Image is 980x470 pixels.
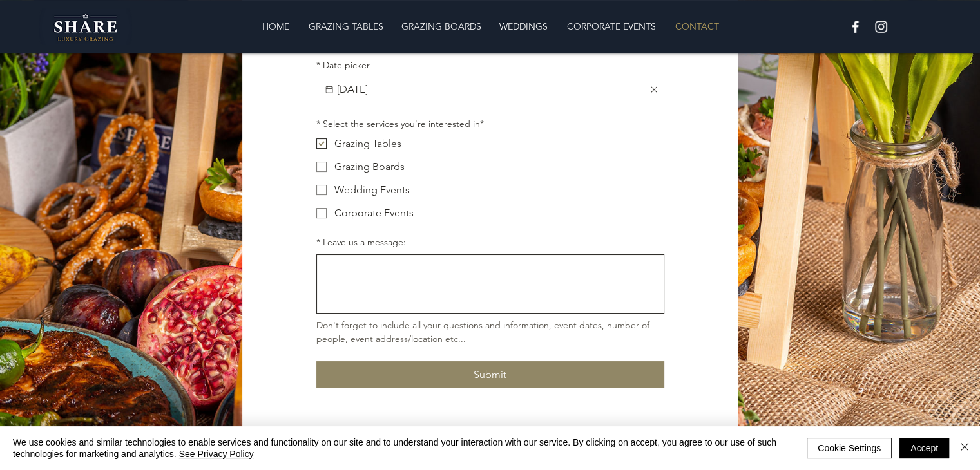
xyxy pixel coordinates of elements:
[493,14,554,39] p: WEDDINGS
[334,159,405,174] div: Grazing Boards
[666,14,728,39] a: CONTACT
[175,14,805,39] nav: Site
[316,59,370,72] label: Date picker
[807,438,892,458] button: Cookie Settings
[919,409,980,470] iframe: Wix Chat
[957,437,972,460] button: Close
[317,260,664,308] textarea: Leave us a message:
[490,14,557,39] a: WEDDINGS
[302,14,390,39] p: GRAZING TABLES
[957,439,972,455] img: Close
[395,14,488,39] p: GRAZING BOARDS
[392,14,490,39] a: GRAZING BOARDS
[334,182,410,198] div: Wedding Events
[252,14,299,39] a: HOME
[899,438,949,458] button: Accept
[13,437,787,460] span: We use cookies and similar technologies to enable services and functionality on our site and to u...
[316,361,664,388] button: Submit
[39,8,132,45] img: Share Luxury Grazing Logo.png
[299,14,392,39] a: GRAZING TABLES
[669,14,725,39] p: CONTACT
[324,84,334,95] button: 2025-10-08 Date picker
[474,368,506,381] span: Submit
[649,84,659,95] button: 2025-10-08 Date picker Clear
[316,236,406,249] label: Leave us a message:
[561,14,662,39] p: CORPORATE EVENTS
[557,14,666,39] a: CORPORATE EVENTS
[847,19,863,35] img: White Facebook Icon
[256,14,296,39] p: HOME
[873,19,889,35] img: White Instagram Icon
[334,205,414,221] div: Corporate Events
[334,136,401,151] div: Grazing Tables
[316,319,652,344] span: Don't forget to include all your questions and information, event dates, number of people, event ...
[316,118,484,131] div: Select the services you're interested in*
[179,449,254,459] a: See Privacy Policy
[847,19,889,35] ul: Social Bar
